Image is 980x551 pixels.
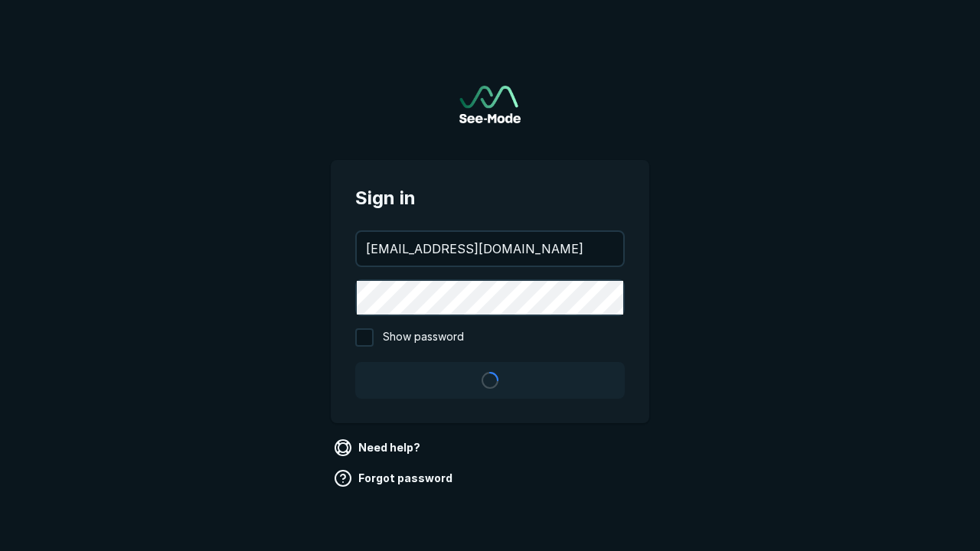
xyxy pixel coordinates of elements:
img: See-Mode Logo [459,86,521,123]
input: your@email.com [357,232,623,266]
a: Forgot password [331,466,459,491]
a: Need help? [331,435,426,460]
a: Go to sign in [459,86,521,123]
span: Sign in [355,184,625,212]
span: Show password [383,328,464,347]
